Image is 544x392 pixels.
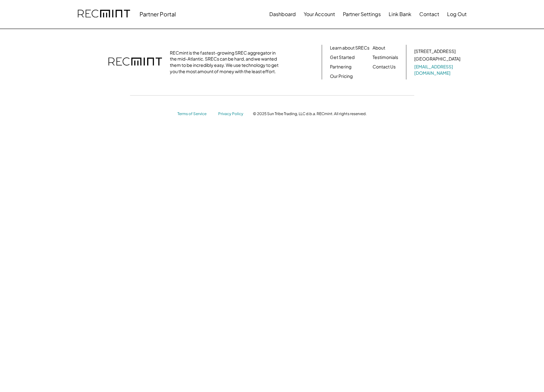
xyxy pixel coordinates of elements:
div: [STREET_ADDRESS] [414,48,456,55]
a: Testimonials [373,54,398,61]
button: Log Out [447,8,467,20]
a: Contact Us [373,64,396,70]
button: Partner Settings [343,8,381,20]
a: Learn about SRECs [330,45,369,51]
a: About [373,45,385,51]
div: Partner Portal [140,10,176,18]
button: Your Account [304,8,335,20]
a: [EMAIL_ADDRESS][DOMAIN_NAME] [414,64,462,76]
div: [GEOGRAPHIC_DATA] [414,56,460,62]
div: RECmint is the fastest-growing SREC aggregator in the mid-Atlantic. SRECs can be hard, and we wan... [170,50,282,74]
div: © 2025 Sun Tribe Trading, LLC d.b.a. RECmint. All rights reserved. [253,111,367,116]
a: Privacy Policy [218,111,247,117]
a: Partnering [330,64,351,70]
a: Get Started [330,54,355,61]
img: recmint-logotype%403x.png [78,3,130,25]
button: Contact [419,8,439,20]
button: Link Bank [389,8,411,20]
button: Dashboard [269,8,296,20]
img: recmint-logotype%403x.png [108,51,162,73]
a: Our Pricing [330,73,353,79]
a: Terms of Service [177,111,212,117]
